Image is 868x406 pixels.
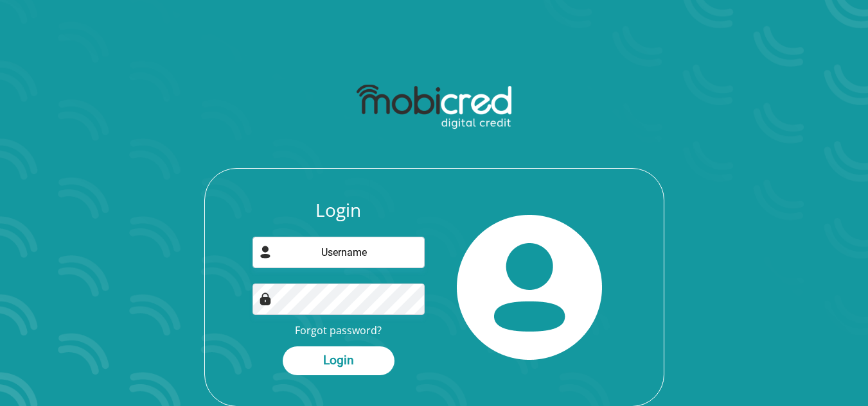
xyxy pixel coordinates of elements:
[252,199,425,221] h3: Login
[357,85,511,130] img: mobicred logo
[259,246,272,258] img: user-icon image
[252,237,425,268] input: Username
[259,292,272,305] img: Image
[283,346,394,375] button: Login
[295,323,382,337] a: Forgot password?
